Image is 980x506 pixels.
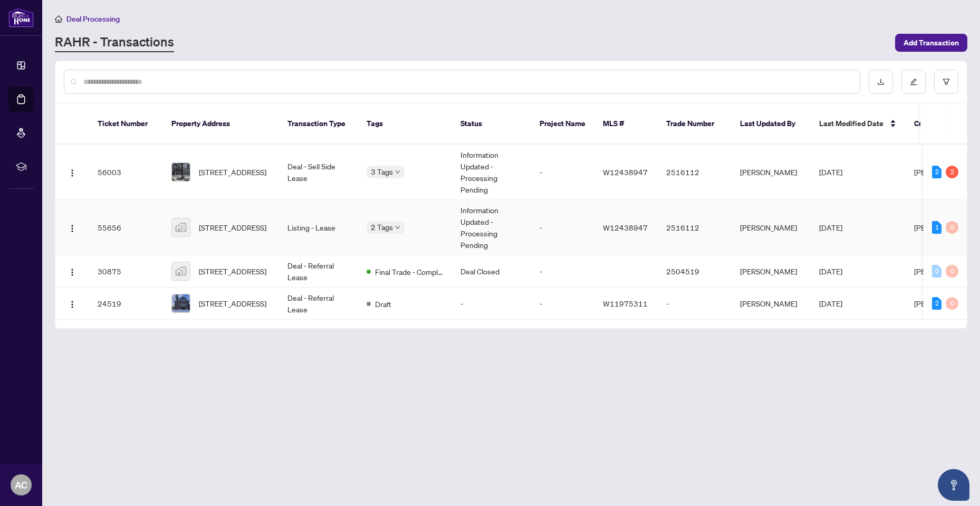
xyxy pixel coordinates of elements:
[452,145,531,200] td: Information Updated - Processing Pending
[819,118,883,129] span: Last Modified Date
[943,78,950,85] span: filter
[172,163,190,181] img: thumbnail-img
[15,478,27,492] span: AC
[819,266,842,276] span: [DATE]
[932,221,941,234] div: 1
[172,218,190,236] img: thumbnail-img
[64,219,81,236] button: Logo
[55,33,174,52] a: RAHR - Transactions
[395,169,400,175] span: down
[932,297,941,310] div: 2
[64,164,81,180] button: Logo
[279,255,358,288] td: Deal - Referral Lease
[906,103,969,145] th: Created By
[910,78,917,85] span: edit
[946,297,958,310] div: 0
[531,255,594,288] td: -
[64,263,81,280] button: Logo
[914,223,971,232] span: [PERSON_NAME]
[375,266,444,278] span: Final Trade - Completed
[375,298,391,310] span: Draft
[172,294,190,312] img: thumbnail-img
[199,265,266,277] span: [STREET_ADDRESS]
[89,200,163,255] td: 55656
[732,255,811,288] td: [PERSON_NAME]
[732,200,811,255] td: [PERSON_NAME]
[819,299,842,308] span: [DATE]
[904,34,959,51] span: Add Transaction
[732,103,811,145] th: Last Updated By
[819,167,842,177] span: [DATE]
[658,200,732,255] td: 2516112
[658,255,732,288] td: 2504519
[914,167,971,177] span: [PERSON_NAME]
[8,8,34,27] img: logo
[732,288,811,320] td: [PERSON_NAME]
[89,145,163,200] td: 56003
[946,166,958,178] div: 2
[819,223,842,232] span: [DATE]
[531,288,594,320] td: -
[64,295,81,312] button: Logo
[732,145,811,200] td: [PERSON_NAME]
[452,200,531,255] td: Information Updated - Processing Pending
[869,70,893,94] button: download
[452,103,531,145] th: Status
[658,103,732,145] th: Trade Number
[68,169,76,177] img: Logo
[279,200,358,255] td: Listing - Lease
[452,255,531,288] td: Deal Closed
[901,70,926,94] button: edit
[199,166,266,178] span: [STREET_ADDRESS]
[371,221,393,233] span: 2 Tags
[938,469,969,501] button: Open asap
[452,288,531,320] td: -
[603,167,648,177] span: W12438947
[934,70,958,94] button: filter
[946,265,958,278] div: 0
[932,265,941,278] div: 0
[55,15,62,23] span: home
[68,300,76,309] img: Logo
[658,145,732,200] td: 2516112
[811,103,906,145] th: Last Modified Date
[395,225,400,230] span: down
[163,103,279,145] th: Property Address
[594,103,658,145] th: MLS #
[68,268,76,276] img: Logo
[89,103,163,145] th: Ticket Number
[279,288,358,320] td: Deal - Referral Lease
[914,299,971,308] span: [PERSON_NAME]
[68,224,76,233] img: Logo
[371,166,393,178] span: 3 Tags
[89,288,163,320] td: 24519
[932,166,941,178] div: 2
[199,222,266,233] span: [STREET_ADDRESS]
[89,255,163,288] td: 30875
[531,200,594,255] td: -
[603,299,648,308] span: W11975311
[358,103,452,145] th: Tags
[279,103,358,145] th: Transaction Type
[877,78,885,85] span: download
[531,145,594,200] td: -
[658,288,732,320] td: -
[531,103,594,145] th: Project Name
[946,221,958,234] div: 0
[914,266,971,276] span: [PERSON_NAME]
[199,298,266,309] span: [STREET_ADDRESS]
[603,223,648,232] span: W12438947
[172,262,190,280] img: thumbnail-img
[66,14,120,24] span: Deal Processing
[895,34,967,52] button: Add Transaction
[279,145,358,200] td: Deal - Sell Side Lease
